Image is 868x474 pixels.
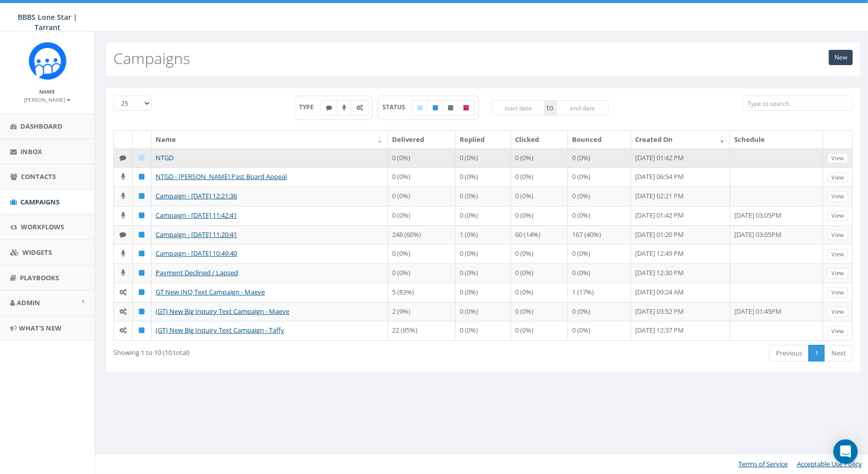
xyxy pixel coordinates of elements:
[631,225,730,245] td: [DATE] 01:20 PM
[631,167,730,187] td: [DATE] 06:54 PM
[20,273,59,282] span: Playbooks
[427,100,443,115] label: Published
[139,250,145,257] i: Published
[827,211,848,221] a: View
[456,283,512,302] td: 0 (0%)
[139,193,145,199] i: Published
[156,287,265,297] a: GT New INQ Text Campaign - Maeve
[730,131,823,149] th: Schedule
[545,100,556,115] span: to
[456,321,512,340] td: 0 (0%)
[382,103,412,111] span: STATUS
[631,283,730,302] td: [DATE] 09:24 AM
[156,268,238,277] a: Payment Declined / Lapsed
[156,191,237,200] a: Campaign - [DATE] 12:21:36
[797,459,862,468] a: Acceptable Use Policy
[631,302,730,321] td: [DATE] 03:52 PM
[458,100,475,115] label: Archived
[156,325,284,335] a: (GT) New Big Inquiry Text Campaign - Taffy
[568,244,632,263] td: 0 (0%)
[113,344,412,358] div: Showing 1 to 10 (10 total)
[456,167,512,187] td: 0 (0%)
[827,326,848,337] a: View
[20,122,63,131] span: Dashboard
[121,212,125,219] i: Ringless Voice Mail
[388,302,456,321] td: 2 (9%)
[730,302,823,321] td: [DATE] 01:45PM
[417,105,423,111] i: Draft
[827,191,848,202] a: View
[631,131,730,149] th: Created On: activate to sort column ascending
[337,100,352,115] label: Ringless Voice Mail
[121,173,125,180] i: Ringless Voice Mail
[492,100,545,115] input: start date
[827,249,848,260] a: View
[456,244,512,263] td: 0 (0%)
[388,321,456,340] td: 22 (85%)
[511,321,567,340] td: 0 (0%)
[19,323,62,333] span: What's New
[568,225,632,245] td: 167 (40%)
[631,263,730,283] td: [DATE] 12:30 PM
[738,459,788,468] a: Terms of Service
[456,149,512,168] td: 0 (0%)
[388,206,456,225] td: 0 (0%)
[139,173,145,180] i: Published
[511,149,567,168] td: 0 (0%)
[827,230,848,241] a: View
[631,244,730,263] td: [DATE] 12:49 PM
[40,88,55,95] small: Name
[299,103,321,111] span: TYPE
[827,153,848,164] a: View
[730,225,823,245] td: [DATE] 03:05PM
[356,105,363,111] i: Automated Message
[121,270,125,276] i: Ringless Voice Mail
[351,100,369,115] label: Automated Message
[156,211,237,220] a: Campaign - [DATE] 11:42:41
[139,327,145,334] i: Published
[829,50,853,65] a: New
[433,105,438,111] i: Published
[388,263,456,283] td: 0 (0%)
[139,270,145,276] i: Published
[631,206,730,225] td: [DATE] 01:42 PM
[456,206,512,225] td: 0 (0%)
[156,172,287,181] a: NTGD - [PERSON_NAME] Past Board Appeal
[511,167,567,187] td: 0 (0%)
[827,287,848,298] a: View
[742,96,853,111] input: Type to search
[388,283,456,302] td: 5 (83%)
[24,95,71,104] a: [PERSON_NAME]
[631,321,730,340] td: [DATE] 12:37 PM
[511,187,567,206] td: 0 (0%)
[120,231,127,238] i: Text SMS
[21,172,56,181] span: Contacts
[511,131,567,149] th: Clicked
[18,12,78,32] span: BBBS Lone Star | Tarrant
[139,308,145,315] i: Published
[156,153,173,162] a: NTGD
[827,268,848,279] a: View
[456,187,512,206] td: 0 (0%)
[320,100,338,115] label: Text SMS
[152,131,388,149] th: Name: activate to sort column ascending
[22,248,52,257] span: Widgets
[113,50,190,67] h2: Campaigns
[511,225,567,245] td: 60 (14%)
[568,167,632,187] td: 0 (0%)
[556,100,609,115] input: end date
[809,345,825,362] a: 1
[833,439,858,464] div: Open Intercom Messenger
[28,42,67,80] img: Rally_Corp_Icon_1.png
[342,105,346,111] i: Ringless Voice Mail
[448,105,453,111] i: Unpublished
[568,131,632,149] th: Bounced
[121,193,125,199] i: Ringless Voice Mail
[456,263,512,283] td: 0 (0%)
[388,225,456,245] td: 248 (60%)
[121,250,125,257] i: Ringless Voice Mail
[156,230,237,239] a: Campaign - [DATE] 11:20:41
[769,345,809,362] a: Previous
[24,96,71,103] small: [PERSON_NAME]
[825,345,853,362] a: Next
